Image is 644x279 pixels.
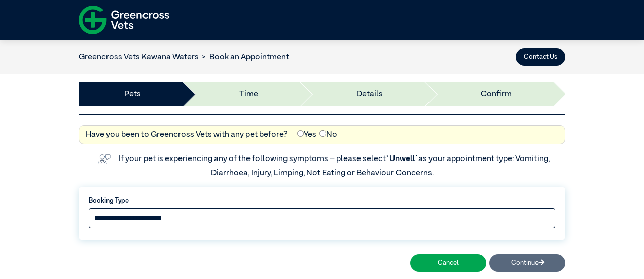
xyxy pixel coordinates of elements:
[79,3,169,37] img: f-logo
[410,254,486,272] button: Cancel
[386,155,418,163] span: “Unwell”
[199,51,289,63] li: Book an Appointment
[79,53,199,61] a: Greencross Vets Kawana Waters
[297,129,316,141] label: Yes
[79,51,289,63] nav: breadcrumb
[89,196,555,206] label: Booking Type
[86,129,288,141] label: Have you been to Greencross Vets with any pet before?
[119,155,551,177] label: If your pet is experiencing any of the following symptoms – please select as your appointment typ...
[297,130,304,137] input: Yes
[516,48,565,66] button: Contact Us
[94,151,114,167] img: vet
[319,129,337,141] label: No
[124,88,141,100] a: Pets
[319,130,326,137] input: No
